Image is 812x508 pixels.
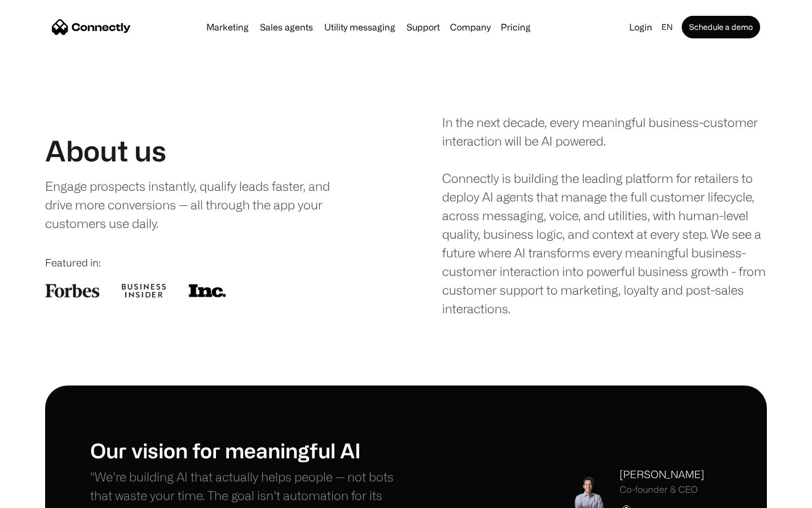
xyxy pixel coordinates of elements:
div: Company [450,19,491,35]
a: Login [625,19,657,35]
div: [PERSON_NAME] [620,467,704,482]
h1: About us [45,134,166,168]
div: Featured in: [45,255,370,270]
a: Sales agents [255,23,317,32]
div: Engage prospects instantly, qualify leads faster, and drive more conversions — all through the ap... [45,177,354,233]
a: Support [402,23,444,32]
a: Marketing [202,23,253,32]
a: Schedule a demo [682,16,760,38]
aside: Language selected: English [11,487,68,504]
h1: Our vision for meaningful AI [90,438,406,462]
a: Pricing [496,23,535,32]
ul: Language list [23,488,68,504]
div: en [661,19,673,35]
a: Utility messaging [320,23,400,32]
div: Co-founder & CEO [620,484,704,495]
div: In the next decade, every meaningful business-customer interaction will be AI powered. Connectly ... [442,113,767,318]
